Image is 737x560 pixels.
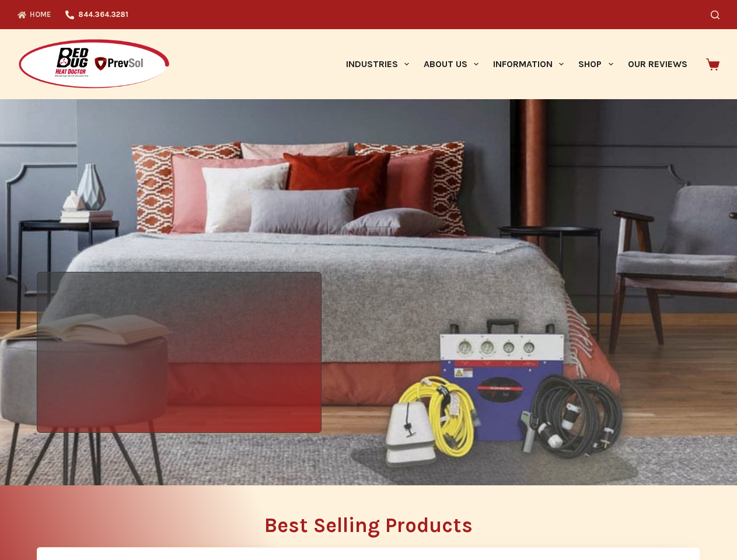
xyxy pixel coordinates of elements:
[711,10,719,19] button: Search
[338,29,416,99] a: Industries
[571,29,620,99] a: Shop
[486,29,571,99] a: Information
[416,29,485,99] a: About Us
[620,29,694,99] a: Our Reviews
[37,515,700,535] h2: Best Selling Products
[338,29,694,99] nav: Primary
[18,38,170,90] img: Prevsol/Bed Bug Heat Doctor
